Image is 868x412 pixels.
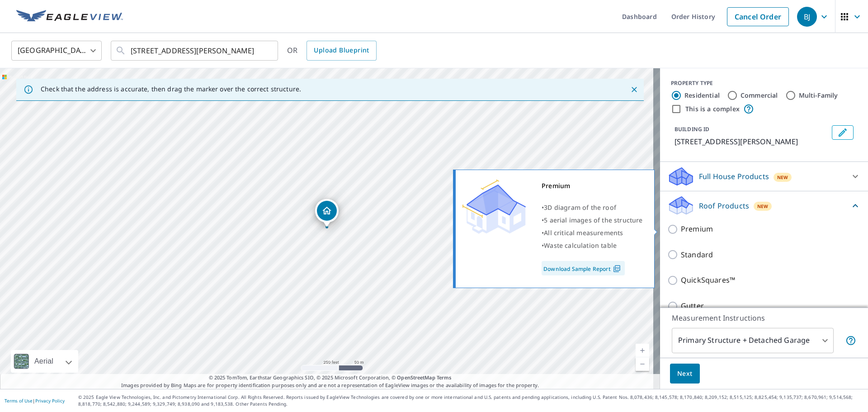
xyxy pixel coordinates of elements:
[677,368,693,379] span: Next
[684,91,720,100] label: Residential
[209,374,452,382] span: © 2025 TomTom, Earthstar Geographics SIO, © 2025 Microsoft Corporation, ©
[542,201,643,214] div: •
[11,350,78,373] div: Aerial
[611,265,623,273] img: Pdf Icon
[16,10,123,24] img: EV Logo
[699,171,769,182] p: Full House Products
[542,239,643,252] div: •
[675,136,828,147] p: [STREET_ADDRESS][PERSON_NAME]
[667,166,861,187] div: Full House ProductsNew
[544,228,623,237] span: All critical measurements
[437,374,452,381] a: Terms
[699,200,749,211] p: Roof Products
[131,38,259,63] input: Search by address or latitude-longitude
[636,344,649,357] a: Current Level 17, Zoom In
[542,214,643,227] div: •
[741,91,778,100] label: Commercial
[315,199,339,227] div: Dropped pin, building 1, Residential property, 4551 Mountaingate Dr Rocklin, CA 95765
[797,7,817,27] div: BJ
[5,398,33,404] a: Terms of Use
[628,84,640,95] button: Close
[287,41,377,61] div: OR
[675,125,709,133] p: BUILDING ID
[681,249,713,260] p: Standard
[671,79,857,87] div: PROPERTY TYPE
[777,174,788,181] span: New
[542,227,643,239] div: •
[636,357,649,371] a: Current Level 17, Zoom Out
[832,125,854,140] button: Edit building 1
[314,45,369,56] span: Upload Blueprint
[544,203,616,212] span: 3D diagram of the roof
[757,203,769,210] span: New
[672,328,834,353] div: Primary Structure + Detached Garage
[845,335,856,346] span: Your report will include the primary structure and a detached garage if one exists.
[11,38,102,63] div: [GEOGRAPHIC_DATA]
[462,180,526,234] img: Premium
[5,398,65,403] p: |
[35,398,65,404] a: Privacy Policy
[672,313,856,323] p: Measurement Instructions
[32,350,56,373] div: Aerial
[542,180,643,192] div: Premium
[667,195,861,216] div: Roof ProductsNew
[727,7,789,26] a: Cancel Order
[799,91,838,100] label: Multi-Family
[685,104,740,114] label: This is a complex
[41,85,301,93] p: Check that the address is accurate, then drag the marker over the correct structure.
[544,241,617,250] span: Waste calculation table
[544,216,642,224] span: 5 aerial images of the structure
[681,300,704,312] p: Gutter
[307,41,376,61] a: Upload Blueprint
[397,374,435,381] a: OpenStreetMap
[542,261,625,275] a: Download Sample Report
[78,394,863,407] p: © 2025 Eagle View Technologies, Inc. and Pictometry International Corp. All Rights Reserved. Repo...
[681,275,735,286] p: QuickSquares™
[681,223,713,235] p: Premium
[670,364,700,384] button: Next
